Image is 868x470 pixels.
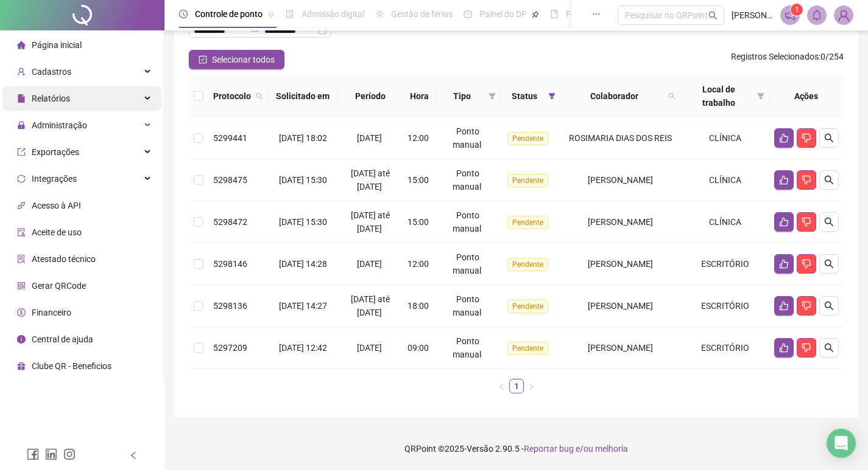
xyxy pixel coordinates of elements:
span: dislike [802,133,811,143]
span: Gestão de férias [391,9,453,19]
span: sun [375,10,384,18]
span: 12:00 [408,133,429,143]
span: Exportações [32,147,79,157]
span: gift [17,362,26,370]
span: filter [546,87,558,105]
span: Central de ajuda [32,334,93,344]
span: home [17,41,26,49]
span: check-square [199,55,207,64]
span: dislike [802,217,811,227]
span: left [498,383,506,390]
span: Ponto manual [453,252,481,275]
span: 5298136 [213,301,247,311]
span: Painel do DP [479,9,527,19]
span: 5298475 [213,175,247,185]
span: filter [486,87,498,105]
span: qrcode [17,282,26,290]
span: like [779,217,789,227]
span: [DATE] 14:28 [279,259,327,269]
span: 5298146 [213,259,247,269]
span: Status [506,89,543,103]
a: 1 [510,379,523,393]
span: search [824,175,834,185]
span: notification [785,10,796,21]
td: CLÍNICA [680,117,769,159]
span: [DATE] 14:27 [279,301,327,311]
span: [DATE] 15:30 [279,175,327,185]
span: Tipo [440,89,483,103]
span: Financeiro [32,308,71,317]
span: facebook [27,448,39,460]
span: Controle de ponto [195,9,263,19]
span: Pendente [507,174,548,187]
th: Hora [403,75,436,117]
span: [PERSON_NAME] [588,175,653,185]
span: 09:00 [408,343,429,353]
span: [DATE] [357,343,382,353]
span: Folha de pagamento [566,9,644,19]
span: Pendente [507,132,548,145]
span: export [17,148,26,156]
span: book [550,10,559,18]
span: [DATE] 15:30 [279,217,327,227]
span: 15:00 [408,175,429,185]
span: search [824,259,834,269]
span: filter [757,92,764,100]
span: dislike [802,343,811,353]
span: : 0 / 254 [731,50,844,69]
span: Gerar QRCode [32,281,86,291]
span: search [668,92,676,100]
span: [PERSON_NAME] [588,301,653,311]
span: Protocolo [213,89,251,103]
span: 5297209 [213,343,247,353]
button: Selecionar todos [189,50,284,69]
span: Integrações [32,174,77,184]
th: Solicitado em [268,75,338,117]
span: [DATE] [357,133,382,143]
span: Admissão digital [302,9,364,19]
span: Página inicial [32,40,82,50]
span: Selecionar todos [212,53,275,66]
span: pushpin [267,11,275,18]
li: 1 [509,379,524,393]
span: Registros Selecionados [731,52,819,61]
td: CLÍNICA [680,201,769,243]
td: ESCRITÓRIO [680,243,769,285]
span: file-done [286,10,294,18]
span: search [824,133,834,143]
span: pushpin [532,11,539,18]
span: search [708,11,718,20]
th: Período [338,75,403,117]
span: Pendente [507,300,548,313]
span: Administração [32,120,87,130]
span: [DATE] até [DATE] [351,210,390,233]
span: dollar [17,308,26,317]
span: [DATE] até [DATE] [351,168,390,192]
span: search [253,87,266,105]
span: like [779,259,789,269]
span: filter [489,92,496,100]
span: solution [17,255,26,263]
span: [DATE] [357,259,382,269]
span: dislike [802,175,811,185]
span: Aceite de uso [32,227,82,237]
span: filter [755,80,767,112]
div: Open Intercom Messenger [827,429,856,458]
span: to [250,26,259,35]
span: [PERSON_NAME] [588,217,653,227]
span: Ponto manual [453,294,481,317]
span: search [824,343,834,353]
sup: 1 [791,4,803,16]
span: [PERSON_NAME] [588,343,653,353]
li: Página anterior [495,379,509,393]
span: Clube QR - Beneficios [32,361,111,371]
span: [PERSON_NAME] [588,259,653,269]
span: clock-circle [179,10,188,18]
span: user-add [17,67,26,76]
span: api [17,201,26,210]
td: CLÍNICA [680,159,769,201]
span: search [824,217,834,227]
span: instagram [63,448,76,460]
span: Ponto manual [453,210,481,233]
span: Ponto manual [453,168,481,192]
